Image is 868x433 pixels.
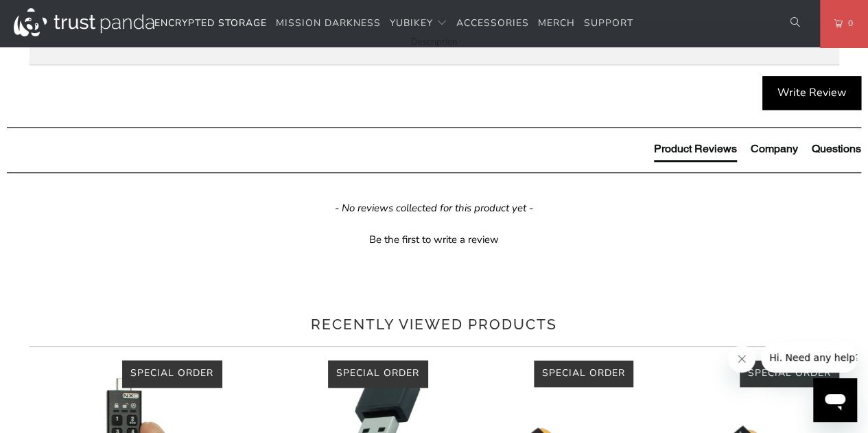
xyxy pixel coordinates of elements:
[843,16,854,31] span: 0
[584,16,633,30] span: Support
[456,16,529,30] span: Accessories
[154,8,633,40] nav: Translation missing: en.navigation.header.main_nav
[728,345,755,373] iframe: Close message
[654,141,861,169] div: Reviews Tabs
[456,8,529,40] a: Accessories
[30,314,839,336] h2: Recently viewed products
[813,378,857,422] iframe: Button to launch messaging window
[154,16,267,30] span: Encrypted Storage
[8,10,99,21] span: Hi. Need any help?
[7,229,861,247] div: Be the first to write a review
[154,8,267,40] a: Encrypted Storage
[761,342,857,373] iframe: Message from company
[390,8,447,40] summary: YubiKey
[336,366,419,379] span: Special Order
[812,141,861,156] div: Questions
[276,16,381,30] span: Mission Darkness
[748,366,831,379] span: Special Order
[335,201,533,215] em: - No reviews collected for this product yet -
[538,16,575,30] span: Merch
[654,141,737,156] div: Product Reviews
[130,366,213,379] span: Special Order
[762,76,861,110] div: Write Review
[276,8,381,40] a: Mission Darkness
[584,8,633,40] a: Support
[538,8,575,40] a: Merch
[751,141,798,156] div: Company
[369,233,499,247] div: Be the first to write a review
[14,8,154,36] img: Trust Panda Australia
[390,16,433,30] span: YubiKey
[542,366,625,379] span: Special Order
